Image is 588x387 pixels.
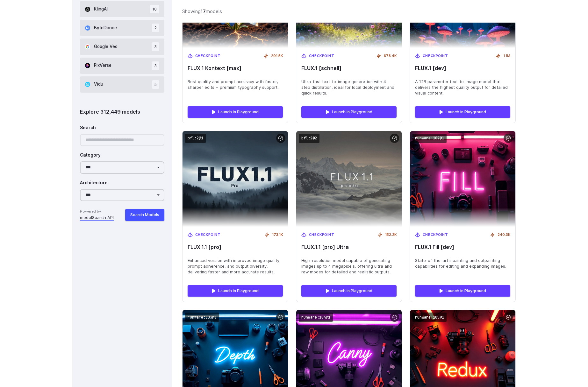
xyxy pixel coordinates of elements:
[301,106,397,118] a: Launch in Playground
[415,258,510,269] span: State-of-the-art inpainting and outpainting capabilities for editing and expanding images.
[412,134,447,143] code: runware:102@1
[296,131,402,227] img: FLUX.1.1 [pro] Ultra
[80,179,108,186] label: Architecture
[385,232,397,238] span: 152.2K
[80,76,164,93] button: Vidu 5
[384,53,397,59] span: 878.4K
[125,209,164,221] button: Search Models
[301,65,397,71] span: FLUX.1 [schnell]
[80,39,164,55] button: Google Veo 3
[503,53,510,59] span: 1.1M
[415,285,510,297] a: Launch in Playground
[183,131,288,227] img: FLUX.1.1 [pro]
[94,6,108,13] span: KlingAI
[188,285,283,297] a: Launch in Playground
[80,161,164,174] select: Category
[415,65,510,71] span: FLUX.1 [dev]
[412,313,447,322] code: runware:105@1
[195,53,221,59] span: Checkpoint
[94,81,103,88] span: Vidu
[272,232,283,238] span: 173.1K
[94,25,117,32] span: ByteDance
[80,124,96,131] label: Search
[195,232,221,238] span: Checkpoint
[188,65,283,71] span: FLUX.1 Kontext [max]
[201,9,206,14] strong: 17
[309,232,334,238] span: Checkpoint
[152,80,159,89] span: 5
[188,106,283,118] a: Launch in Playground
[410,131,515,227] img: FLUX.1 Fill [dev]
[299,313,333,322] code: runware:104@1
[423,53,448,59] span: Checkpoint
[188,258,283,275] span: Enhanced version with improved image quality, prompt adherence, and output diversity, delivering ...
[423,232,448,238] span: Checkpoint
[80,20,164,36] button: ByteDance 2
[271,53,283,59] span: 291.5K
[415,106,510,118] a: Launch in Playground
[80,152,101,159] label: Category
[185,313,219,322] code: runware:103@1
[309,53,334,59] span: Checkpoint
[152,24,159,32] span: 2
[80,58,164,74] button: PixVerse 3
[301,258,397,275] span: High-resolution model capable of generating images up to 4 megapixels, offering ultra and raw mod...
[301,285,397,297] a: Launch in Playground
[415,79,510,96] span: A 12B parameter text-to-image model that delivers the highest quality output for detailed visual ...
[150,5,159,13] span: 10
[152,61,159,70] span: 3
[299,134,319,143] code: bfl:2@2
[185,134,206,143] code: bfl:2@1
[301,79,397,96] span: Ultra-fast text-to-image generation with 4-step distillation, ideal for local deployment and quic...
[498,232,510,238] span: 240.3K
[152,42,159,51] span: 3
[301,244,397,250] span: FLUX.1.1 [pro] Ultra
[188,244,283,250] span: FLUX.1.1 [pro]
[80,209,114,215] span: Powered by
[80,215,114,221] a: modelSearch API
[94,43,118,50] span: Google Veo
[80,189,164,201] select: Architecture
[415,244,510,250] span: FLUX.1 Fill [dev]
[182,8,222,15] div: Showing models
[80,1,164,17] button: KlingAI 10
[80,108,164,116] div: Explore 312,449 models
[94,62,111,69] span: PixVerse
[188,79,283,90] span: Best quality and prompt accuracy with faster, sharper edits + premium typography support.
